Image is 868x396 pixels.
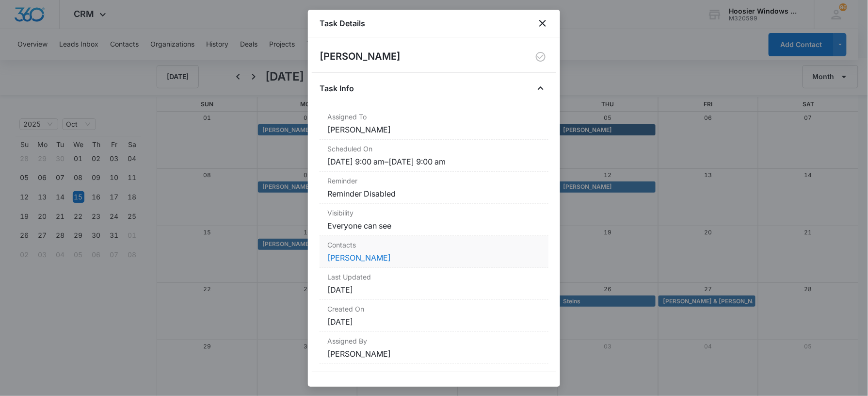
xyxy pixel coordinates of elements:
div: Contacts[PERSON_NAME] [320,236,548,268]
dd: [PERSON_NAME] [327,348,541,360]
dd: [DATE] 9:00 am – [DATE] 9:00 am [327,156,541,167]
button: Close [533,81,548,96]
div: Created On[DATE] [320,300,548,332]
dt: Assigned By [327,336,541,346]
dt: Created On [327,304,541,314]
h4: Task Info [320,82,354,94]
dd: [PERSON_NAME] [327,124,541,135]
dt: Last Updated [327,272,541,282]
div: Scheduled On[DATE] 9:00 am–[DATE] 9:00 am [320,140,548,172]
dt: Reminder [327,176,541,186]
div: ReminderReminder Disabled [320,172,548,204]
div: Last Updated[DATE] [320,268,548,300]
dt: Contacts [327,240,541,250]
button: close [537,17,548,29]
h2: [PERSON_NAME] [320,49,401,65]
dt: Scheduled On [327,144,541,154]
dd: Reminder Disabled [327,188,541,199]
dt: Visibility [327,208,541,218]
dt: Assigned To [327,112,541,122]
h1: Task Details [320,17,365,29]
div: VisibilityEveryone can see [320,204,548,236]
dd: [DATE] [327,284,541,296]
dd: Everyone can see [327,220,541,231]
dd: [DATE] [327,316,541,328]
a: [PERSON_NAME] [327,253,391,263]
div: Assigned To[PERSON_NAME] [320,108,548,140]
div: Assigned By[PERSON_NAME] [320,332,548,364]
